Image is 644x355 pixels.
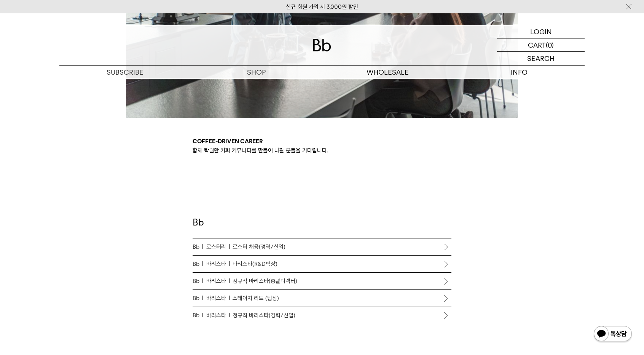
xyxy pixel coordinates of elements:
[193,242,203,251] span: Bb
[193,290,451,307] a: Bb바리스타스테이지 리드 (팀장)
[193,216,451,238] h2: Bb
[233,311,295,320] span: 정규직 바리스타(경력/신입)
[528,38,546,51] p: CART
[59,66,191,79] a: SUBSCRIBE
[193,259,203,269] span: Bb
[206,311,230,320] span: 바리스타
[193,238,451,255] a: Bb로스터리로스터 채용(경력/신입)
[593,325,633,344] img: 카카오톡 채널 1:1 채팅 버튼
[322,66,453,79] p: WHOLESALE
[193,307,451,324] a: Bb바리스타정규직 바리스타(경력/신입)
[206,259,230,269] span: 바리스타
[193,137,451,155] div: 함께 탁월한 커피 커뮤니티를 만들어 나갈 분들을 기다립니다.
[233,242,285,251] span: 로스터 채용(경력/신입)
[193,311,203,320] span: Bb
[233,277,297,286] span: 정규직 바리스타(총괄디렉터)
[206,294,230,303] span: 바리스타
[233,294,279,303] span: 스테이지 리드 (팀장)
[193,256,451,272] a: Bb바리스타바리스타(R&D팀장)
[530,25,552,38] p: LOGIN
[206,277,230,286] span: 바리스타
[497,38,585,52] a: CART (0)
[193,294,203,303] span: Bb
[286,3,358,10] a: 신규 회원 가입 시 3,000원 할인
[191,66,322,79] a: SHOP
[193,137,451,146] p: Coffee-driven career
[453,66,585,79] p: INFO
[313,39,331,51] img: 로고
[497,25,585,38] a: LOGIN
[193,273,451,289] a: Bb바리스타정규직 바리스타(총괄디렉터)
[206,242,230,251] span: 로스터리
[546,38,554,51] p: (0)
[233,259,277,269] span: 바리스타(R&D팀장)
[527,52,555,65] p: SEARCH
[193,277,203,286] span: Bb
